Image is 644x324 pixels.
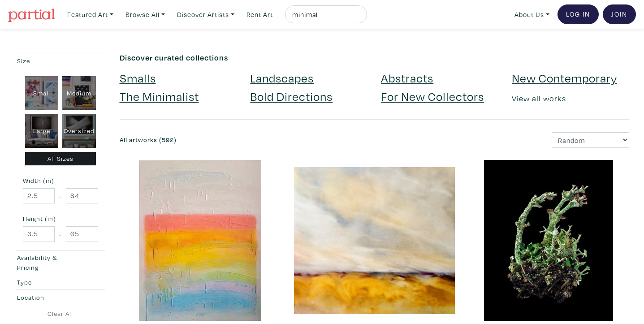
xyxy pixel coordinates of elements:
input: Search [291,9,359,20]
a: Discover Artists [173,5,238,24]
a: Bold Directions [250,88,333,104]
button: Location [15,290,106,305]
div: Small [25,76,59,110]
a: Smalls [120,70,156,86]
span: - [59,190,62,202]
div: Oversized [62,114,96,148]
a: Browse All [121,5,169,24]
a: New Contemporary [512,70,617,86]
div: Medium [62,76,96,110]
a: Featured Art [63,5,117,24]
small: Width (in) [23,177,98,184]
a: Abstracts [381,70,433,86]
div: Type [17,277,79,287]
h6: All artworks (592) [120,136,368,144]
a: Join [603,4,636,24]
small: Height (in) [23,216,98,222]
a: Landscapes [250,70,314,86]
a: View all works [512,93,566,104]
a: For New Collectors [381,88,484,104]
div: Location [17,293,79,302]
a: Clear All [15,309,106,319]
span: - [59,228,62,240]
button: Availability & Pricing [15,251,106,275]
div: Size [17,56,79,66]
a: About Us [510,5,553,24]
div: Large [25,114,59,148]
button: Size [15,53,106,68]
div: Availability & Pricing [17,253,79,272]
div: All Sizes [25,152,96,166]
button: Type [15,275,106,290]
a: Rent Art [242,5,277,24]
a: The Minimalist [120,88,199,104]
a: Log In [558,4,599,24]
h6: Discover curated collections [120,53,630,63]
